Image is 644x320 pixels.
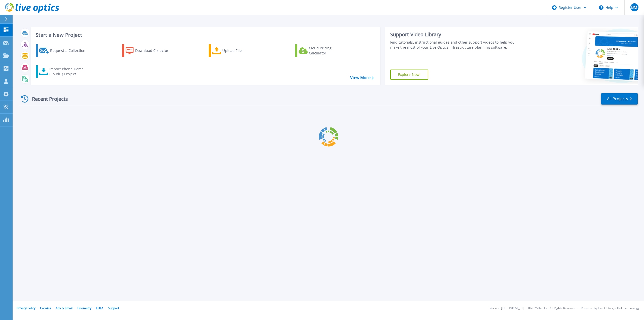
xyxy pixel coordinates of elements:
[96,306,103,310] a: EULA
[295,44,351,57] a: Cloud Pricing Calculator
[209,44,265,57] a: Upload Files
[528,307,576,310] li: © 2025 Dell Inc. All Rights Reserved
[56,306,73,310] a: Ads & Email
[390,40,521,50] div: Find tutorials, instructional guides and other support videos to help you make the most of your L...
[40,306,51,310] a: Cookies
[108,306,119,310] a: Support
[77,306,91,310] a: Telemetry
[490,307,524,310] li: Version: [TECHNICAL_ID]
[17,306,35,310] a: Privacy Policy
[390,70,428,80] a: Explore Now!
[601,93,638,105] a: All Projects
[19,93,75,105] div: Recent Projects
[309,46,349,56] div: Cloud Pricing Calculator
[222,46,263,56] div: Upload Files
[122,44,178,57] a: Download Collector
[350,75,374,80] a: View More
[49,67,89,77] div: Import Phone Home CloudIQ Project
[50,46,90,56] div: Request a Collection
[135,46,175,56] div: Download Collector
[36,32,374,38] h3: Start a New Project
[36,44,92,57] a: Request a Collection
[581,307,639,310] li: Powered by Live Optics, a Dell Technology
[631,5,637,9] span: BM
[390,31,521,38] div: Support Video Library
